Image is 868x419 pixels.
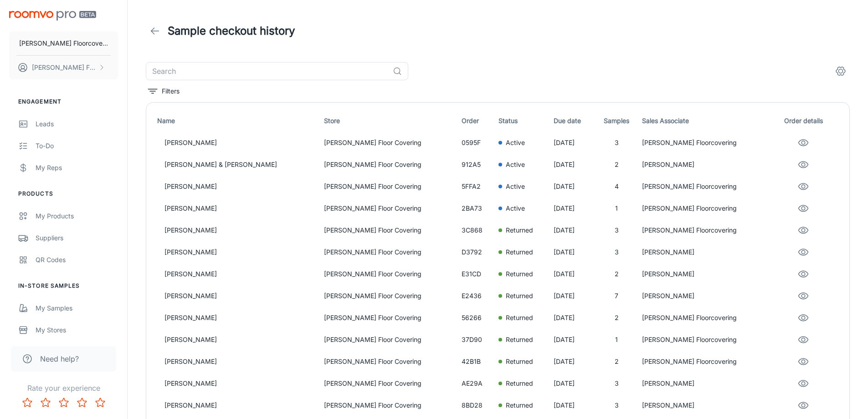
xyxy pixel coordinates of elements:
p: 1 [599,203,634,213]
div: Suppliers [36,233,118,243]
p: [DATE] [554,138,592,148]
th: Store [320,110,458,132]
p: [PERSON_NAME] Floor Covering [324,400,454,410]
button: [PERSON_NAME] Floorcovering [9,31,118,55]
div: My Stores [36,325,118,335]
p: [PERSON_NAME] Floor Covering [324,247,454,257]
p: [PERSON_NAME] Floor Covering [324,160,454,170]
p: Active [506,138,525,148]
p: [PERSON_NAME] Floor Covering [324,181,454,191]
input: Search [146,62,389,80]
p: E2436 [462,291,491,301]
p: [PERSON_NAME] Floorcovering [642,138,769,148]
button: eye [794,199,812,217]
p: [PERSON_NAME] [642,400,769,410]
p: [PERSON_NAME] [164,225,317,235]
p: Returned [506,400,533,410]
p: 7 [599,291,634,301]
button: columns [832,62,850,80]
p: [DATE] [554,181,592,191]
p: [PERSON_NAME] [164,357,317,367]
button: eye [794,331,812,349]
p: [DATE] [554,378,592,388]
p: [PERSON_NAME] & [PERSON_NAME] [164,160,317,170]
p: 2BA73 [462,203,491,213]
p: 3 [599,138,634,148]
p: [PERSON_NAME] Floorcovering [642,203,769,213]
p: [PERSON_NAME] Floorcovering [642,225,769,235]
p: [DATE] [554,313,592,323]
p: [PERSON_NAME] [642,269,769,279]
p: [DATE] [554,335,592,345]
button: [PERSON_NAME] Floorcovering [9,56,118,79]
button: eye [794,134,812,152]
p: 3 [599,400,634,410]
p: 2 [599,313,634,323]
p: [PERSON_NAME] [164,335,317,345]
p: [PERSON_NAME] Floor Covering [324,378,454,388]
p: [PERSON_NAME] Floorcovering [642,313,769,323]
p: 8BD28 [462,400,491,410]
p: [PERSON_NAME] Floor Covering [324,269,454,279]
p: 3C868 [462,225,491,235]
p: [PERSON_NAME] Floorcovering [642,181,769,191]
button: Rate 5 star [91,393,109,412]
p: Rate your experience [7,383,120,393]
div: My Products [36,211,118,221]
p: [PERSON_NAME] Floorcovering [642,357,769,367]
p: 2 [599,269,634,279]
p: [PERSON_NAME] Floor Covering [324,225,454,235]
p: Returned [506,335,533,345]
button: filter [146,84,182,98]
button: Rate 3 star [55,393,73,412]
p: 3 [599,225,634,235]
button: Rate 2 star [36,393,55,412]
th: Status [495,110,550,132]
p: [PERSON_NAME] Floor Covering [324,335,454,345]
p: 3 [599,247,634,257]
p: D3792 [462,247,491,257]
p: [PERSON_NAME] [642,291,769,301]
button: eye [794,287,812,305]
h1: Sample checkout history [168,23,295,39]
p: [DATE] [554,357,592,367]
button: eye [794,374,812,393]
button: eye [794,155,812,174]
p: Returned [506,225,533,235]
p: [PERSON_NAME] Floor Covering [324,138,454,148]
p: Returned [506,269,533,279]
th: Order [458,110,495,132]
p: [PERSON_NAME] Floorcovering [19,38,108,48]
button: eye [794,396,812,414]
p: Returned [506,291,533,301]
button: eye [794,265,812,283]
p: 5FFA2 [462,181,491,191]
div: QR Codes [36,255,118,265]
p: [PERSON_NAME] Floor Covering [324,203,454,213]
p: [PERSON_NAME] [164,313,317,323]
p: [DATE] [554,247,592,257]
p: [PERSON_NAME] [164,247,317,257]
button: eye [794,352,812,371]
img: Roomvo PRO Beta [9,11,96,21]
p: [PERSON_NAME] [642,160,769,170]
p: 1 [599,335,634,345]
p: [PERSON_NAME] [164,269,317,279]
p: Active [506,181,525,191]
p: 3 [599,378,634,388]
p: [PERSON_NAME] Floor Covering [324,357,454,367]
p: 912A5 [462,160,491,170]
p: Returned [506,313,533,323]
th: Sales Associate [638,110,772,132]
th: Order details [772,110,842,132]
p: [DATE] [554,225,592,235]
p: [PERSON_NAME] [642,247,769,257]
th: Samples [595,110,638,132]
button: Rate 1 star [18,393,36,412]
th: Due date [550,110,596,132]
p: [PERSON_NAME] [164,203,317,213]
div: My Samples [36,303,118,313]
p: Filters [162,86,180,96]
p: Returned [506,357,533,367]
p: [PERSON_NAME] [164,291,317,301]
